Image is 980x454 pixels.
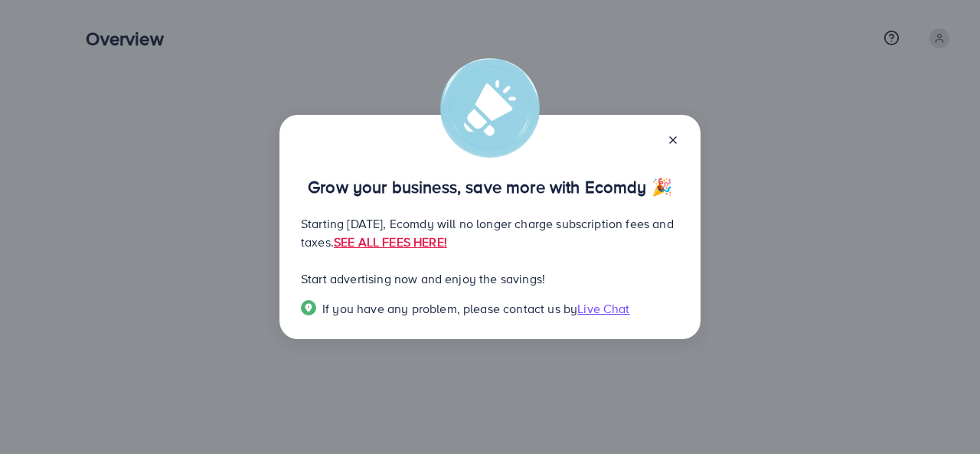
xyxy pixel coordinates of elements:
span: If you have any problem, please contact us by [322,300,577,317]
p: Start advertising now and enjoy the savings! [301,269,679,288]
span: Live Chat [577,300,629,317]
img: alert [440,58,540,158]
p: Starting [DATE], Ecomdy will no longer charge subscription fees and taxes. [301,214,679,251]
img: Popup guide [301,300,316,315]
p: Grow your business, save more with Ecomdy 🎉 [301,178,679,196]
a: SEE ALL FEES HERE! [334,234,447,250]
